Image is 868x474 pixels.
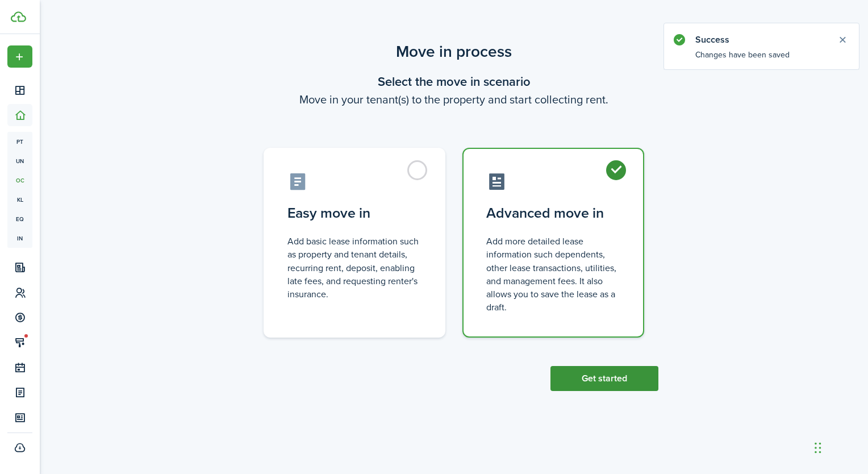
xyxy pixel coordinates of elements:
[11,11,26,22] img: TenantCloud
[550,366,658,391] button: Get started
[7,209,32,228] a: eq
[7,151,32,171] a: un
[7,190,32,209] a: kl
[249,40,658,64] scenario-title: Move in process
[815,431,821,465] div: Drag
[7,45,32,68] button: Open menu
[486,203,620,223] control-radio-card-title: Advanced move in
[664,49,859,69] notify-body: Changes have been saved
[834,32,850,48] button: Close notify
[249,91,658,108] wizard-step-header-description: Move in your tenant(s) to the property and start collecting rent.
[811,419,868,474] iframe: Chat Widget
[7,228,32,248] a: in
[486,235,620,314] control-radio-card-description: Add more detailed lease information such dependents, other lease transactions, utilities, and man...
[695,33,826,47] notify-title: Success
[287,203,422,223] control-radio-card-title: Easy move in
[7,171,32,190] a: oc
[249,72,658,91] wizard-step-header-title: Select the move in scenario
[287,235,422,301] control-radio-card-description: Add basic lease information such as property and tenant details, recurring rent, deposit, enablin...
[7,132,32,151] a: pt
